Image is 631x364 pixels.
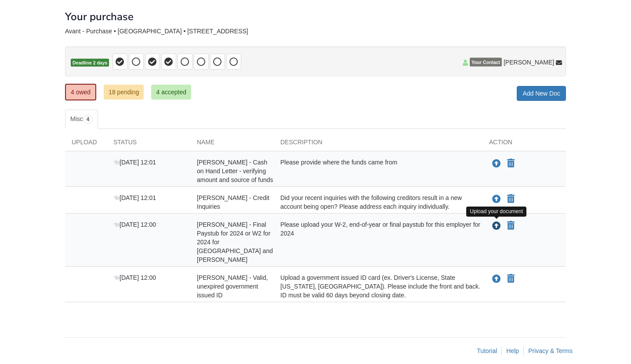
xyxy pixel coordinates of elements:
div: Did your recent inquiries with the following creditors result in a new account being open? Please... [274,193,482,211]
button: Declare Kiyanna Avant - Final Paystub for 2024 or W2 for 2024 for Clayborne and Wagner not applic... [506,221,515,231]
a: Misc [65,110,98,129]
a: Privacy & Terms [528,347,573,354]
span: [PERSON_NAME] - Credit Inquiries [197,194,269,210]
span: Your Contact [470,58,502,67]
button: Upload Kiyanna Avant - Credit Inquiries [491,193,502,205]
span: 4 [83,115,93,124]
button: Upload Kiyanna Avant - Final Paystub for 2024 or W2 for 2024 for Clayborne and Wagner [491,220,502,232]
div: Status [107,138,190,151]
span: Deadline 2 days [71,59,109,67]
span: [PERSON_NAME] [504,58,554,67]
a: Tutorial [477,347,497,354]
button: Declare Kiyanna Avant - Valid, unexpired government issued ID not applicable [506,274,515,284]
div: Avant - Purchase • [GEOGRAPHIC_DATA] • [STREET_ADDRESS] [65,28,566,35]
a: Add New Doc [517,86,566,101]
div: Upload a government issued ID card (ex. Driver's License, State [US_STATE], [GEOGRAPHIC_DATA]). P... [274,273,482,300]
div: Upload [65,138,107,151]
span: [PERSON_NAME] - Valid, unexpired government issued ID [197,274,268,299]
button: Upload Kiyanna Avant - Valid, unexpired government issued ID [491,273,502,285]
button: Declare Kiyanna Avant - Cash on Hand Letter - verifying amount and source of funds not applicable [506,158,515,169]
div: Please upload your W-2, end-of-year or final paystub for this employer for 2024 [274,220,482,264]
div: Name [190,138,274,151]
div: Description [274,138,482,151]
div: Upload your document [466,207,526,217]
span: [DATE] 12:01 [113,194,156,201]
a: Help [506,347,519,354]
span: [DATE] 12:00 [113,221,156,228]
span: [PERSON_NAME] - Cash on Hand Letter - verifying amount and source of funds [197,159,273,183]
a: 18 pending [104,85,144,100]
h1: Your purchase [65,11,134,22]
button: Upload Kiyanna Avant - Cash on Hand Letter - verifying amount and source of funds [491,158,502,169]
a: 4 owed [65,84,96,100]
span: [DATE] 12:00 [113,274,156,281]
div: Action [482,138,566,151]
span: [PERSON_NAME] - Final Paystub for 2024 or W2 for 2024 for [GEOGRAPHIC_DATA] and [PERSON_NAME] [197,221,273,263]
button: Declare Kiyanna Avant - Credit Inquiries not applicable [506,194,515,204]
a: 4 accepted [151,85,191,100]
span: [DATE] 12:01 [113,159,156,166]
div: Please provide where the funds came from [274,158,482,184]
